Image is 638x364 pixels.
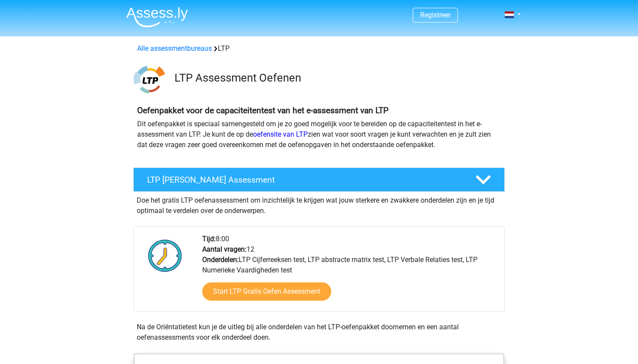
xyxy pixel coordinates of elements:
[133,322,505,343] div: Na de Oriëntatietest kun je de uitleg bij alle onderdelen van het LTP-oefenpakket doornemen en ee...
[137,119,501,150] p: Dit oefenpakket is speciaal samengesteld om je zo goed mogelijk voor te bereiden op de capaciteit...
[133,192,505,216] div: Doe het gratis LTP oefenassessment om inzichtelijk te krijgen wat jouw sterkere en zwakkere onder...
[137,105,388,115] b: Oefenpakket voor de capaciteitentest van het e-assessment van LTP
[196,234,504,311] div: 8:00 12 LTP Cijferreeksen test, LTP abstracte matrix test, LTP Verbale Relaties test, LTP Numerie...
[174,71,498,85] h3: LTP Assessment Oefenen
[420,11,451,19] a: Registreer
[134,43,504,54] div: LTP
[202,245,247,253] b: Aantal vragen:
[126,7,188,27] img: Assessly
[202,256,239,264] b: Onderdelen:
[253,130,308,138] a: oefensite van LTP
[202,282,331,301] a: Start LTP Gratis Oefen Assessment
[147,175,461,185] h4: LTP [PERSON_NAME] Assessment
[137,44,212,52] a: Alle assessmentbureaus
[134,64,164,95] img: ltp.png
[130,167,508,192] a: LTP [PERSON_NAME] Assessment
[143,234,187,277] img: Klok
[202,235,216,243] b: Tijd:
